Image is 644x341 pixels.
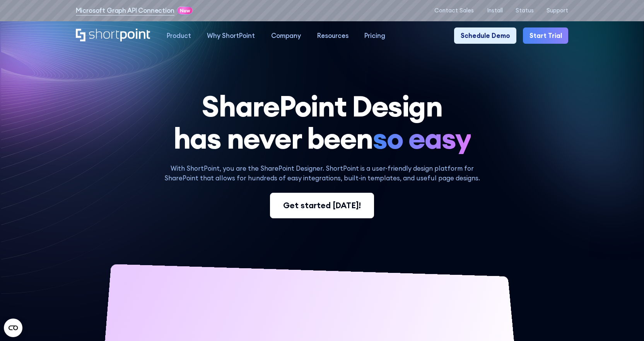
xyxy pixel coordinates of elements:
[4,319,22,337] button: Open CMP widget
[159,27,199,44] a: Product
[159,164,485,183] p: With ShortPoint, you are the SharePoint Designer. ShortPoint is a user-friendly design platform f...
[309,27,357,44] a: Resources
[76,6,174,15] a: Microsoft Graph API Connection
[516,7,534,14] a: Status
[317,31,348,41] div: Resources
[523,27,568,44] a: Start Trial
[373,122,471,154] span: so easy
[487,7,503,14] a: Install
[283,199,361,211] div: Get started [DATE]!
[207,31,255,41] div: Why ShortPoint
[76,29,151,43] a: Home
[364,31,385,41] div: Pricing
[357,27,394,44] a: Pricing
[270,193,374,219] a: Get started [DATE]!
[199,27,263,44] a: Why ShortPoint
[263,27,309,44] a: Company
[547,7,568,14] a: Support
[505,251,644,341] iframe: Chat Widget
[167,31,191,41] div: Product
[434,7,474,14] a: Contact Sales
[76,90,569,154] h1: SharePoint Design has never been
[454,27,516,44] a: Schedule Demo
[271,31,301,41] div: Company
